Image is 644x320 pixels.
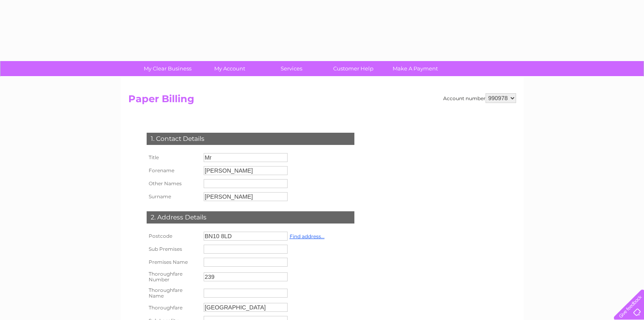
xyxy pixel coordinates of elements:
th: Surname [145,190,202,203]
a: My Clear Business [134,61,201,76]
a: My Account [196,61,263,76]
a: Services [258,61,325,76]
div: 2. Address Details [147,211,354,224]
a: Find address... [290,233,325,239]
a: Customer Help [320,61,387,76]
th: Thoroughfare Number [145,269,202,285]
th: Postcode [145,230,202,243]
div: Account number [443,93,516,103]
th: Other Names [145,177,202,190]
th: Premises Name [145,256,202,269]
th: Thoroughfare Name [145,285,202,301]
th: Sub Premises [145,243,202,256]
th: Title [145,151,202,164]
h2: Paper Billing [128,93,516,109]
th: Forename [145,164,202,177]
a: Make A Payment [382,61,449,76]
th: Thoroughfare [145,301,202,314]
div: 1. Contact Details [147,133,354,145]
